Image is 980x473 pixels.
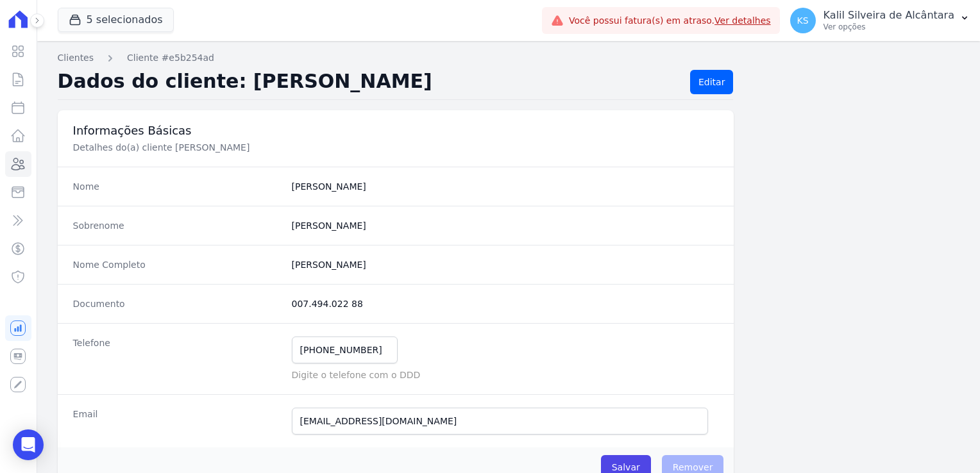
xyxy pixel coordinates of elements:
[73,123,719,138] h3: Informações Básicas
[292,180,719,193] dd: [PERSON_NAME]
[73,258,282,271] dt: Nome Completo
[797,16,809,25] span: KS
[714,15,771,26] a: Ver detalhes
[292,219,719,232] dd: [PERSON_NAME]
[13,429,44,460] div: Open Intercom Messenger
[73,297,282,310] dt: Documento
[292,369,719,381] p: Digite o telefone com o DDD
[780,3,980,38] button: KS Kalil Silveira de Alcântara Ver opções
[58,70,680,94] h2: Dados do cliente: [PERSON_NAME]
[73,180,282,193] dt: Nome
[73,219,282,232] dt: Sobrenome
[73,141,504,154] p: Detalhes do(a) cliente [PERSON_NAME]
[127,51,214,65] a: Cliente #e5b254ad
[73,408,282,435] dt: Email
[58,51,94,65] a: Clientes
[690,70,733,94] a: Editar
[73,336,282,381] dt: Telefone
[292,258,719,271] dd: [PERSON_NAME]
[58,8,174,32] button: 5 selecionados
[58,51,959,65] nav: Breadcrumb
[292,297,719,310] dd: 007.494.022 88
[569,14,771,28] span: Você possui fatura(s) em atraso.
[824,9,954,22] p: Kalil Silveira de Alcântara
[824,22,954,32] p: Ver opções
